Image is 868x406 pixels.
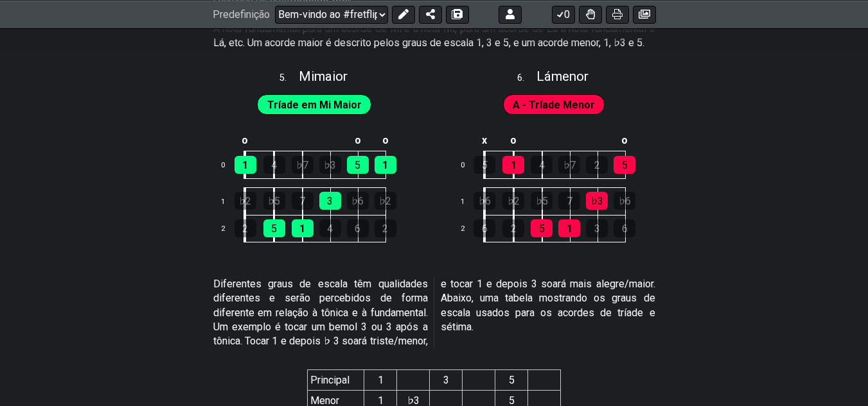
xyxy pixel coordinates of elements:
font: 7 [299,195,305,207]
font: ♭5 [268,195,280,207]
font: ♭7 [563,159,576,171]
font: Diferentes graus de escala têm qualidades diferentes e serão percebidos de forma diferente em rel... [213,278,655,348]
font: 5 [279,72,285,83]
font: 2 [221,224,225,233]
font: ♭3 [591,195,603,207]
font: 5 [622,159,628,171]
font: 1 [461,197,465,205]
font: 1 [299,223,305,235]
font: 4 [539,159,545,171]
button: Editar predefinição [392,5,415,23]
font: 1 [242,159,248,171]
font: 1 [382,159,388,171]
font: ♭6 [479,195,491,207]
button: Imprimir [606,5,629,23]
font: ♭7 [296,159,308,171]
span: Primeiro habilite o modo de edição completa para editar [513,96,595,114]
font: 3 [594,223,600,235]
font: ♭5 [536,195,548,207]
font: ♭6 [619,195,631,207]
font: 1 [511,159,517,171]
font: maior [314,69,348,84]
button: Salvar como (faz uma cópia) [446,5,469,23]
font: o [242,135,248,147]
font: 2 [242,223,248,235]
font: menor [551,69,589,84]
font: 6 [355,223,360,235]
font: x [482,135,487,147]
font: 6 [517,72,522,83]
button: Compartilhar predefinição [419,5,442,23]
font: 5 [509,374,515,386]
font: Principal [310,374,350,386]
button: Criar imagem [633,5,656,23]
font: 5 [271,223,277,235]
font: 1 [567,223,572,235]
font: 6 [622,223,628,235]
font: 0 [564,8,570,21]
font: o [355,135,361,147]
button: Alternar Destreza para todos os trastes [579,5,602,23]
font: 0 [461,161,465,169]
font: . [285,72,287,83]
font: ♭6 [351,195,364,207]
font: 3 [327,195,333,207]
font: 4 [271,159,277,171]
font: Tríade em Mi Maior [267,99,362,111]
font: 2 [382,223,388,235]
font: A - Tríade Menor [513,99,595,111]
font: 6 [482,223,488,235]
button: 0 [552,5,575,23]
font: 5 [355,159,360,171]
font: 0 [221,161,225,169]
button: Sair [499,5,522,23]
select: Predefinição [275,5,388,23]
font: ♭3 [324,159,336,171]
font: 2 [594,159,600,171]
font: Mi [299,69,314,84]
font: Lá [536,69,551,84]
font: . [522,72,524,83]
font: 7 [567,195,572,207]
font: ♭2 [379,195,391,207]
font: Predefinição [213,8,270,21]
font: 3 [443,374,449,386]
font: 4 [327,223,333,235]
font: 5 [539,223,545,235]
font: ♭2 [508,195,520,207]
font: 5 [482,159,488,171]
font: o [510,135,517,147]
font: o [382,135,389,147]
font: 2 [461,224,465,233]
font: o [621,135,628,147]
font: ♭2 [239,195,251,207]
span: Primeiro habilite o modo de edição completa para editar [267,96,362,114]
font: 1 [221,197,225,205]
font: 2 [511,223,517,235]
font: 1 [378,374,384,386]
